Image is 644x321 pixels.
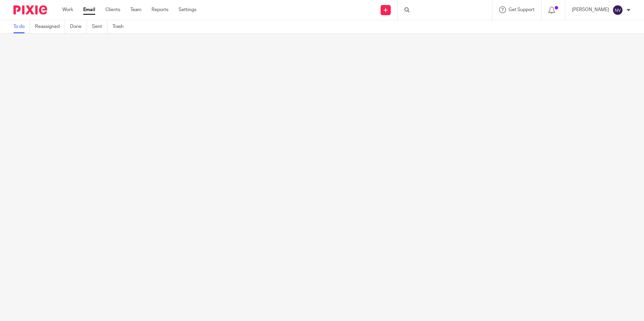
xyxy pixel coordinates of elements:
[92,20,107,33] a: Sent
[13,20,30,33] a: To do
[35,20,65,33] a: Reassigned
[13,5,47,14] img: Pixie
[612,5,623,15] img: svg%3E
[105,6,120,13] a: Clients
[112,20,129,33] a: Trash
[70,20,87,33] a: Done
[62,6,73,13] a: Work
[83,6,95,13] a: Email
[152,6,168,13] a: Reports
[509,7,535,12] span: Get Support
[572,6,609,13] p: [PERSON_NAME]
[179,6,196,13] a: Settings
[130,6,141,13] a: Team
